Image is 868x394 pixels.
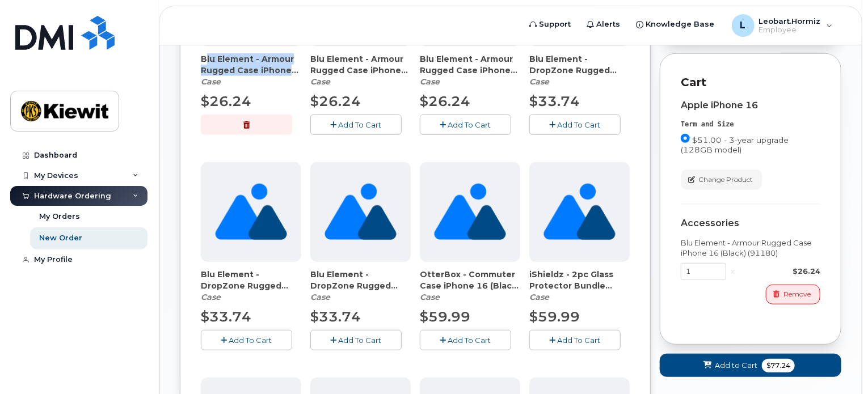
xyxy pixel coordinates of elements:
span: Add To Cart [339,120,382,129]
span: Add To Cart [448,120,491,129]
button: Add To Cart [201,330,292,350]
div: $26.24 [739,266,820,277]
span: Add To Cart [229,336,272,345]
button: Add To Cart [529,115,621,134]
span: Support [540,19,571,30]
span: Add To Cart [448,336,491,345]
em: Case [529,77,549,87]
iframe: Messenger Launcher [819,345,859,385]
span: $26.24 [420,93,470,109]
span: $26.24 [201,93,251,109]
button: Add To Cart [310,115,402,134]
div: Accessories [681,218,820,228]
span: Blu Element - DropZone Rugged MagSafe Case iPhone 16 Plus (Clear) (91185) [201,269,301,291]
span: Blu Element - DropZone Rugged MagSafe Case iPhone 16 Pro (Clear) (91186) [310,269,411,291]
span: Knowledge Base [646,19,715,30]
div: Term and Size [681,120,820,129]
div: Blu Element - DropZone Rugged MagSafe Case iPhone 16 (Clear) (91184) [529,53,630,87]
span: Change Product [698,175,753,185]
span: $26.24 [310,93,361,109]
div: Blu Element - Armour Rugged Case iPhone 16 Pro Max (Black) (91183) [420,53,520,87]
div: x [726,266,739,277]
div: Blu Element - DropZone Rugged MagSafe Case iPhone 16 Plus (Clear) (91185) [201,269,301,303]
input: $51.00 - 3-year upgrade (128GB model) [681,134,690,143]
div: Leobart.Hormiz [724,14,841,37]
em: Case [420,292,440,302]
p: Cart [681,74,820,91]
button: Remove [766,285,820,304]
button: Add to Cart $77.24 [660,354,841,377]
div: Blu Element - Armour Rugged Case iPhone 16 (Black) (91180) [681,238,820,259]
a: Alerts [579,13,629,36]
div: iShieldz - 2pc Glass Protector Bundle iPhone 16 Pro Max (91154) [529,269,630,303]
span: Leobart.Hormiz [759,16,821,26]
span: Blu Element - DropZone Rugged MagSafe Case iPhone 16 (Clear) (91184) [529,53,630,76]
span: Add To Cart [558,120,601,129]
span: Add To Cart [558,336,601,345]
em: Case [529,292,549,302]
button: Add To Cart [529,330,621,350]
span: $33.74 [529,93,580,109]
a: Knowledge Base [629,13,723,36]
button: Change Product [681,170,762,189]
em: Case [420,77,440,87]
span: $51.00 - 3-year upgrade (128GB model) [681,135,789,154]
span: Add To Cart [339,336,382,345]
img: no_image_found-2caef05468ed5679b831cfe6fc140e25e0c280774317ffc20a367ab7fd17291e.png [434,162,506,262]
span: $33.74 [310,308,361,325]
em: Case [310,77,330,87]
span: $33.74 [201,308,251,325]
span: OtterBox - Commuter Case iPhone 16 (Black) (91103) [420,269,520,291]
span: $59.99 [529,308,580,325]
em: Case [201,292,221,302]
em: Case [310,292,330,302]
img: no_image_found-2caef05468ed5679b831cfe6fc140e25e0c280774317ffc20a367ab7fd17291e.png [215,162,287,262]
span: Blu Element - Armour Rugged Case iPhone 16 Pro Max (Black) (91183) [420,53,520,76]
button: Add To Cart [420,330,511,350]
div: Blu Element - Armour Rugged Case iPhone 16 (Black) (91180) [201,53,301,87]
span: Add to Cart [715,360,757,371]
div: Blu Element - Armour Rugged Case iPhone 16 Pro (Black) (91182) [310,53,411,87]
div: Blu Element - DropZone Rugged MagSafe Case iPhone 16 Pro (Clear) (91186) [310,269,411,303]
span: Blu Element - Armour Rugged Case iPhone 16 (Black) (91180) [201,53,301,76]
span: iShieldz - 2pc Glass Protector Bundle iPhone 16 Pro Max (91154) [529,269,630,291]
span: Remove [783,289,811,299]
img: no_image_found-2caef05468ed5679b831cfe6fc140e25e0c280774317ffc20a367ab7fd17291e.png [325,162,397,262]
span: Alerts [597,19,621,30]
span: $77.24 [762,359,795,372]
span: Blu Element - Armour Rugged Case iPhone 16 Pro (Black) (91182) [310,53,411,76]
em: Case [201,77,221,87]
span: Employee [759,26,821,35]
span: L [740,19,746,32]
button: Add To Cart [420,115,511,134]
img: no_image_found-2caef05468ed5679b831cfe6fc140e25e0c280774317ffc20a367ab7fd17291e.png [543,162,616,262]
a: Support [522,13,579,36]
div: OtterBox - Commuter Case iPhone 16 (Black) (91103) [420,269,520,303]
span: $59.99 [420,308,470,325]
div: Apple iPhone 16 [681,100,820,111]
button: Add To Cart [310,330,402,350]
